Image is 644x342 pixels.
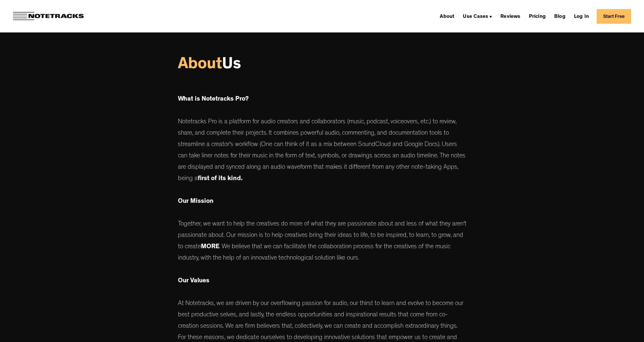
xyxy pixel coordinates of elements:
[552,11,568,21] a: Blog
[178,278,209,284] strong: Our Values
[178,55,466,76] h1: Us
[597,9,631,24] a: Start Free
[526,11,548,21] a: Pricing
[571,11,591,21] a: Log In
[463,14,488,19] div: Use Cases
[460,11,495,21] div: Use Cases
[178,57,222,73] span: About
[178,176,243,205] strong: first of its kind. ‍ Our Mission
[201,244,219,250] strong: MORE
[437,11,457,21] a: About
[498,11,523,21] a: Reviews
[178,96,249,103] strong: What is Notetracks Pro?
